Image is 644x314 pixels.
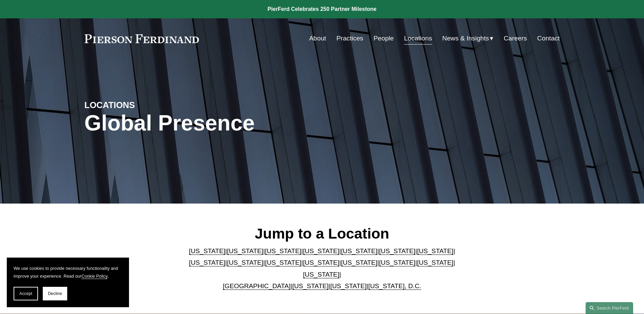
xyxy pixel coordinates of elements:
[442,33,489,45] span: News & Insights
[537,32,559,45] a: Contact
[330,282,367,290] a: [US_STATE]
[14,264,122,280] p: We use cookies to provide necessary functionality and improve your experience. Read our .
[85,100,203,110] h4: LOCATIONS
[189,247,225,255] a: [US_STATE]
[43,287,67,300] button: Decline
[504,32,527,45] a: Careers
[227,247,263,255] a: [US_STATE]
[81,274,108,279] a: Cookie Policy
[442,32,494,45] a: folder dropdown
[417,259,453,266] a: [US_STATE]
[303,271,339,278] a: [US_STATE]
[341,259,377,266] a: [US_STATE]
[227,259,263,266] a: [US_STATE]
[379,259,415,266] a: [US_STATE]
[189,259,225,266] a: [US_STATE]
[183,225,461,242] h2: Jump to a Location
[303,247,339,255] a: [US_STATE]
[373,32,394,45] a: People
[265,259,301,266] a: [US_STATE]
[48,291,62,296] span: Decline
[14,287,38,300] button: Accept
[309,32,326,45] a: About
[7,258,129,307] section: Cookie banner
[404,32,432,45] a: Locations
[379,247,415,255] a: [US_STATE]
[341,247,377,255] a: [US_STATE]
[183,245,461,292] p: | | | | | | | | | | | | | | | | | |
[292,282,329,290] a: [US_STATE]
[368,282,421,290] a: [US_STATE], D.C.
[303,259,339,266] a: [US_STATE]
[265,247,301,255] a: [US_STATE]
[586,302,633,314] a: Search this site
[336,32,363,45] a: Practices
[19,291,32,296] span: Accept
[417,247,453,255] a: [US_STATE]
[85,111,401,136] h1: Global Presence
[223,282,291,290] a: [GEOGRAPHIC_DATA]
